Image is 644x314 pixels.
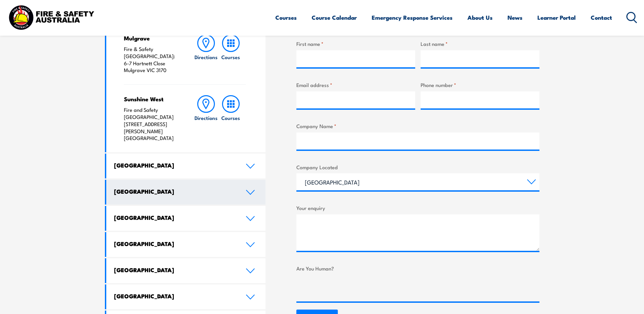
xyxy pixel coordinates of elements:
[591,8,612,27] a: Contact
[106,154,266,178] a: [GEOGRAPHIC_DATA]
[275,8,297,27] a: Courses
[296,275,400,301] iframe: reCAPTCHA
[296,40,415,48] label: First name
[114,188,236,195] h4: [GEOGRAPHIC_DATA]
[106,258,266,283] a: [GEOGRAPHIC_DATA]
[114,214,236,221] h4: [GEOGRAPHIC_DATA]
[296,204,539,212] label: Your enquiry
[467,8,493,27] a: About Us
[421,81,539,89] label: Phone number
[221,114,240,121] h6: Courses
[114,240,236,247] h4: [GEOGRAPHIC_DATA]
[296,122,539,130] label: Company Name
[114,292,236,300] h4: [GEOGRAPHIC_DATA]
[114,266,236,274] h4: [GEOGRAPHIC_DATA]
[219,34,243,74] a: Courses
[106,232,266,257] a: [GEOGRAPHIC_DATA]
[421,40,539,48] label: Last name
[195,53,218,60] h6: Directions
[221,53,240,60] h6: Courses
[296,81,415,89] label: Email address
[195,114,218,121] h6: Directions
[219,95,243,142] a: Courses
[296,264,539,272] label: Are You Human?
[106,206,266,231] a: [GEOGRAPHIC_DATA]
[124,46,181,74] p: Fire & Safety [GEOGRAPHIC_DATA]: 6-7 Hartnett Close Mulgrave VIC 3170
[372,8,453,27] a: Emergency Response Services
[124,95,181,103] h4: Sunshine West
[194,34,218,74] a: Directions
[296,163,539,171] label: Company Located
[124,34,181,42] h4: Mulgrave
[312,8,357,27] a: Course Calendar
[106,180,266,205] a: [GEOGRAPHIC_DATA]
[124,106,181,142] p: Fire and Safety [GEOGRAPHIC_DATA] [STREET_ADDRESS][PERSON_NAME] [GEOGRAPHIC_DATA]
[537,8,576,27] a: Learner Portal
[194,95,218,142] a: Directions
[508,8,522,27] a: News
[114,161,236,169] h4: [GEOGRAPHIC_DATA]
[106,284,266,309] a: [GEOGRAPHIC_DATA]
